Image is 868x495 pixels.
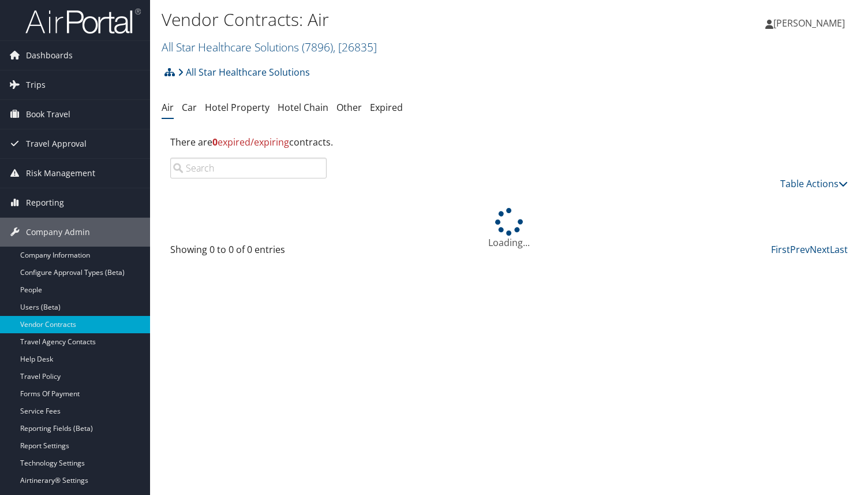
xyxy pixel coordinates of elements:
[182,101,197,114] a: Car
[162,101,174,114] a: Air
[162,8,625,32] h1: Vendor Contracts: Air
[370,101,403,114] a: Expired
[302,39,333,55] span: ( 7896 )
[162,126,856,158] div: There are contracts.
[162,208,856,250] div: Loading...
[162,39,377,55] a: All Star Healthcare Solutions
[790,243,810,256] a: Prev
[765,6,856,40] a: [PERSON_NAME]
[278,101,328,114] a: Hotel Chain
[212,136,218,148] strong: 0
[26,218,90,247] span: Company Admin
[170,158,327,178] input: Search
[170,243,327,262] div: Showing 0 to 0 of 0 entries
[830,243,848,256] a: Last
[26,100,70,129] span: Book Travel
[178,61,310,84] a: All Star Healthcare Solutions
[333,39,377,55] span: , [ 26835 ]
[26,70,46,99] span: Trips
[26,129,87,158] span: Travel Approval
[810,243,830,256] a: Next
[205,101,270,114] a: Hotel Property
[25,8,141,35] img: airportal-logo.png
[780,177,848,190] a: Table Actions
[26,159,95,188] span: Risk Management
[773,17,845,29] span: [PERSON_NAME]
[336,101,362,114] a: Other
[26,188,64,217] span: Reporting
[771,243,790,256] a: First
[26,41,73,70] span: Dashboards
[212,136,289,148] span: expired/expiring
